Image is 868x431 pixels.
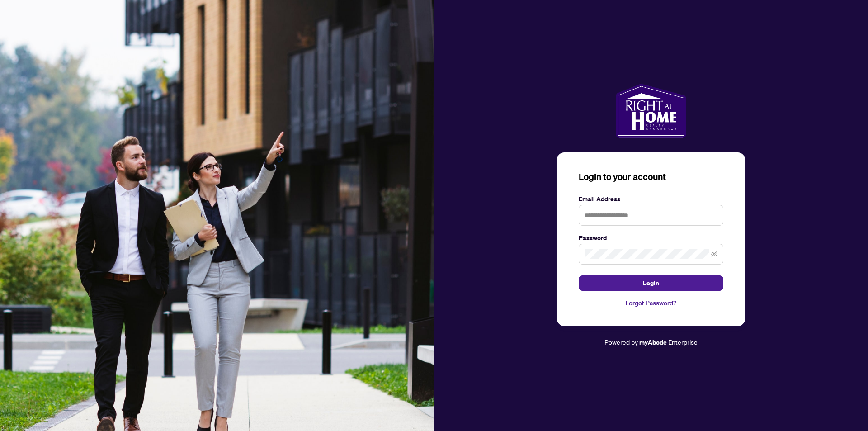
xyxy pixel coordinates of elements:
a: myAbode [639,337,667,347]
img: ma-logo [616,84,686,138]
label: Email Address [579,194,723,204]
label: Password [579,233,723,243]
span: Powered by [604,338,638,346]
span: Login [643,276,659,290]
span: eye-invisible [711,251,717,257]
span: Enterprise [668,338,698,346]
a: Forgot Password? [579,298,723,308]
button: Login [579,275,723,291]
h3: Login to your account [579,171,723,183]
